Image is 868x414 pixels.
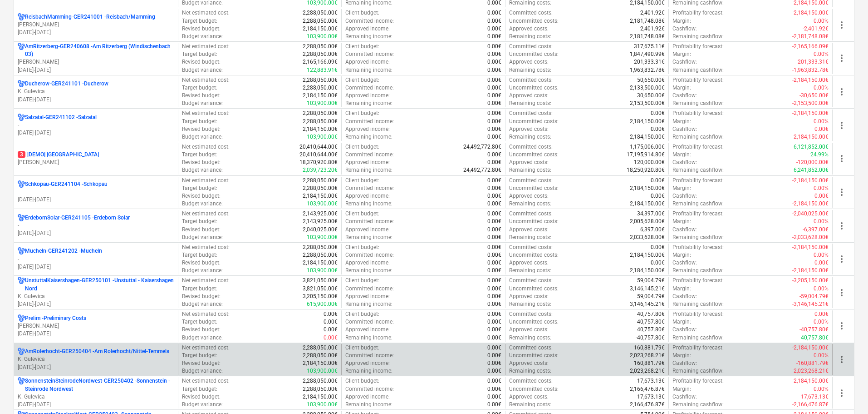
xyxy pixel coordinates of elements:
[792,177,829,185] p: -2,184,150.00€
[672,185,691,192] p: Margin :
[792,66,829,74] p: -1,963,832.78€
[487,234,501,241] p: 0.00€
[814,17,829,25] p: 0.00%
[487,192,501,200] p: 0.00€
[672,43,724,50] p: Profitability forecast :
[509,25,549,33] p: Approved costs :
[630,200,665,208] p: 2,184,150.00€
[672,58,697,66] p: Cashflow :
[303,84,338,92] p: 2,288,050.00€
[182,125,221,133] p: Revised budget :
[345,210,379,218] p: Client budget :
[18,66,174,74] p: [DATE] - [DATE]
[18,214,174,237] div: ErdebornSolar-GER241105 -Erdeborn Solar-[DATE]-[DATE]
[25,377,174,393] p: SonnensteinSteinrodeNordwest-GER250402 - Sonnenstein - Steinrode Nordwest
[182,218,217,225] p: Target budget :
[18,300,174,308] p: [DATE] - [DATE]
[672,177,724,185] p: Profitability forecast :
[672,151,691,159] p: Margin :
[303,43,338,50] p: 2,288,050.00€
[345,33,392,40] p: Remaining income :
[345,43,379,50] p: Client budget :
[182,84,217,92] p: Target budget :
[814,185,829,192] p: 0.00%
[307,66,338,74] p: 122,883.91€
[18,43,174,74] div: AmRitzerberg-GER240608 -Am Ritzerberg (Windischenbach 03)[PERSON_NAME][DATE]-[DATE]
[487,58,501,66] p: 0.00€
[307,200,338,208] p: 103,900.00€
[18,247,174,270] div: Mucheln-GER241202 -Mucheln-[DATE]-[DATE]
[18,348,25,355] div: Project has multi currencies enabled
[836,254,847,264] span: more_vert
[836,53,847,64] span: more_vert
[672,92,697,100] p: Cashflow :
[509,226,549,234] p: Approved costs :
[182,118,217,125] p: Target budget :
[25,348,169,355] p: AmRolerhocht-GER250404 - Am Rolerhocht/Nittel-Temmels
[487,100,501,107] p: 0.00€
[836,287,847,298] span: more_vert
[299,143,338,151] p: 20,410,644.00€
[182,151,217,159] p: Target budget :
[18,151,174,166] div: 3[DEMO] [GEOGRAPHIC_DATA][PERSON_NAME]
[18,222,174,229] p: -
[637,92,665,100] p: 30,650.00€
[345,218,394,225] p: Committed income :
[799,92,829,100] p: -30,650.00€
[630,100,665,107] p: 2,153,500.00€
[182,200,223,208] p: Budget variance :
[463,143,501,151] p: 24,492,772.80€
[303,9,338,17] p: 2,288,050.00€
[487,159,501,166] p: 0.00€
[18,88,174,95] p: K. Gulevica
[823,370,868,414] iframe: Chat Widget
[18,393,174,401] p: K. Gulevica
[792,33,829,40] p: -2,181,748.08€
[303,166,338,174] p: 2,039,723.20€
[792,110,829,117] p: -2,184,150.00€
[487,118,501,125] p: 0.00€
[796,58,829,66] p: -201,333.31€
[345,92,390,100] p: Approved income :
[487,25,501,33] p: 0.00€
[672,166,724,174] p: Remaining cashflow :
[672,118,691,125] p: Margin :
[640,25,665,33] p: 2,401.92€
[487,110,501,117] p: 0.00€
[487,17,501,25] p: 0.00€
[630,218,665,225] p: 2,005,628.00€
[672,110,724,117] p: Profitability forecast :
[303,92,338,100] p: 2,184,150.00€
[509,92,549,100] p: Approved costs :
[303,218,338,225] p: 2,143,925.00€
[25,214,130,222] p: ErdebornSolar-GER241105 - Erdeborn Solar
[345,177,379,185] p: Client budget :
[18,129,174,137] p: [DATE] - [DATE]
[18,114,174,137] div: Salzatal-GER241102 -Salzatal-[DATE]-[DATE]
[345,50,394,58] p: Committed income :
[509,151,559,159] p: Uncommitted costs :
[182,100,223,107] p: Budget variance :
[25,277,174,292] p: UnstuttalKaisershagen-GER250101 - Unstuttal - Kaisershagen Nord
[18,196,174,204] p: [DATE] - [DATE]
[18,377,174,409] div: SonnensteinSteinrodeNordwest-GER250402 -Sonnenstein - Steinrode NordwestK. Gulevica[DATE]-[DATE]
[814,192,829,200] p: 0.00€
[18,377,25,393] div: Project has multi currencies enabled
[487,185,501,192] p: 0.00€
[792,133,829,141] p: -2,184,150.00€
[18,263,174,271] p: [DATE] - [DATE]
[182,143,230,151] p: Net estimated cost :
[299,159,338,166] p: 18,370,920.80€
[836,120,847,131] span: more_vert
[18,348,174,371] div: AmRolerhocht-GER250404 -Am Rolerhocht/Nittel-TemmelsK. Gulevica[DATE]-[DATE]
[18,277,174,308] div: UnstuttalKaisershagen-GER250101 -Unstuttal - Kaisershagen NordK. Gulevica[DATE]-[DATE]
[345,159,390,166] p: Approved income :
[345,84,394,92] p: Committed income :
[794,143,829,151] p: 6,121,852.00€
[810,151,829,159] p: 24.99%
[792,9,829,17] p: -2,184,150.00€
[345,76,379,84] p: Client budget :
[796,159,829,166] p: -120,000.00€
[672,226,697,234] p: Cashflow :
[307,33,338,40] p: 103,900.00€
